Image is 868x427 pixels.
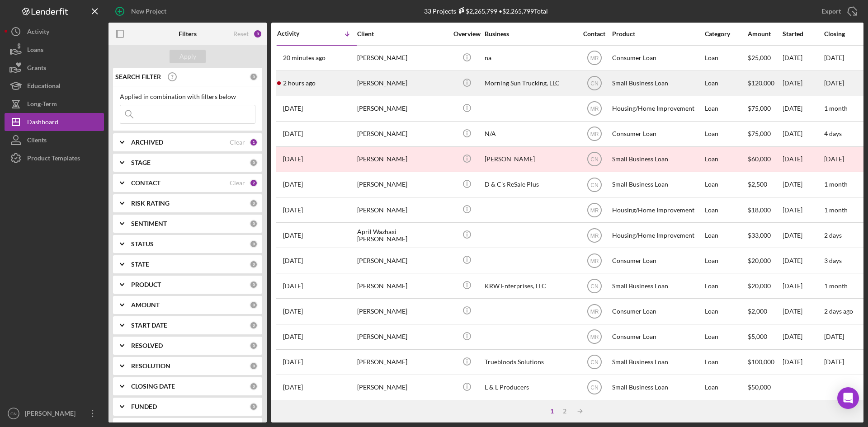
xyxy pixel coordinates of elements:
[824,257,842,264] time: 3 days
[5,131,104,149] button: Clients
[705,375,747,399] div: Loan
[783,350,823,374] div: [DATE]
[5,149,104,167] a: Product Templates
[748,358,774,366] span: $100,000
[748,79,774,87] span: $120,000
[612,122,703,146] div: Consumer Loan
[705,198,747,222] div: Loan
[131,383,175,390] b: CLOSING DATE
[824,307,853,315] time: 2 days ago
[783,274,823,298] div: [DATE]
[131,139,163,146] b: ARCHIVED
[612,249,703,272] div: Consumer Loan
[5,41,104,59] button: Loans
[824,206,848,214] time: 1 month
[27,23,49,43] div: Activity
[824,231,842,239] time: 2 days
[783,46,823,70] div: [DATE]
[783,30,823,38] div: Started
[250,281,258,289] div: 0
[27,95,57,115] div: Long-Term
[485,274,575,298] div: KRW Enterprises, LLC
[748,180,767,188] span: $2,500
[590,334,599,340] text: MR
[705,97,747,121] div: Loan
[250,362,258,370] div: 0
[748,333,767,340] span: $5,000
[357,30,448,38] div: Client
[485,71,575,95] div: Morning Sun Trucking, LLC
[357,46,448,70] div: [PERSON_NAME]
[277,30,317,37] div: Activity
[612,97,703,121] div: Housing/Home Improvement
[612,223,703,247] div: Housing/Home Improvement
[783,325,823,349] div: [DATE]
[357,198,448,222] div: [PERSON_NAME]
[824,358,844,366] time: [DATE]
[748,206,771,214] span: $18,000
[230,179,245,187] div: Clear
[612,173,703,197] div: Small Business Loan
[612,274,703,298] div: Small Business Loan
[5,59,104,77] button: Grants
[283,308,303,315] time: 2025-10-02 21:13
[357,147,448,171] div: [PERSON_NAME]
[179,30,197,38] b: Filters
[485,46,575,70] div: na
[233,30,249,38] div: Reset
[283,54,325,61] time: 2025-10-14 16:20
[250,403,258,411] div: 0
[27,113,58,133] div: Dashboard
[250,179,258,187] div: 2
[357,299,448,323] div: [PERSON_NAME]
[131,281,161,288] b: PRODUCT
[27,59,46,79] div: Grants
[783,299,823,323] div: [DATE]
[612,198,703,222] div: Housing/Home Improvement
[590,131,599,137] text: MR
[283,130,303,137] time: 2025-10-10 19:28
[485,350,575,374] div: Truebloods Solutions
[748,307,767,315] span: $2,000
[590,359,598,366] text: CN
[283,181,303,188] time: 2025-10-09 19:19
[705,223,747,247] div: Loan
[250,301,258,309] div: 0
[590,156,598,163] text: CN
[27,149,80,169] div: Product Templates
[824,155,844,163] time: [DATE]
[115,73,161,80] b: SEARCH FILTER
[5,23,104,41] button: Activity
[357,375,448,399] div: [PERSON_NAME]
[783,198,823,222] div: [DATE]
[705,350,747,374] div: Loan
[748,130,771,137] span: $75,000
[253,29,262,38] div: 3
[283,257,303,264] time: 2025-10-07 19:53
[705,147,747,171] div: Loan
[250,159,258,167] div: 0
[5,404,104,422] button: CN[PERSON_NAME]
[705,249,747,272] div: Loan
[748,54,771,61] span: $25,000
[5,95,104,113] a: Long-Term
[357,173,448,197] div: [PERSON_NAME]
[748,231,771,239] span: $33,000
[357,325,448,349] div: [PERSON_NAME]
[357,223,448,247] div: April Wazhaxi-[PERSON_NAME]
[824,333,844,340] time: [DATE]
[748,282,771,290] span: $20,000
[748,257,771,264] span: $20,000
[612,325,703,349] div: Consumer Loan
[131,200,170,207] b: RISK RATING
[10,411,17,416] text: CN
[590,55,599,61] text: MR
[283,80,316,87] time: 2025-10-14 14:34
[250,260,258,268] div: 0
[5,113,104,131] button: Dashboard
[612,46,703,70] div: Consumer Loan
[590,80,598,87] text: CN
[748,30,782,38] div: Amount
[5,77,104,95] a: Educational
